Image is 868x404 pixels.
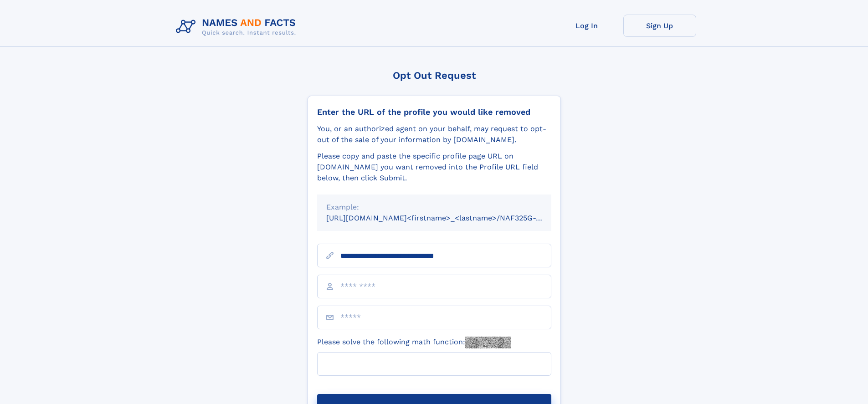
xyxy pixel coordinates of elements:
label: Please solve the following math function: [317,337,511,348]
div: Example: [326,202,542,213]
small: [URL][DOMAIN_NAME]<firstname>_<lastname>/NAF325G-xxxxxxxx [326,214,569,222]
div: Opt Out Request [308,70,561,81]
div: Please copy and paste the specific profile page URL on [DOMAIN_NAME] you want removed into the Pr... [317,151,551,184]
a: Log In [550,15,623,37]
img: Logo Names and Facts [172,15,303,39]
div: Enter the URL of the profile you would like removed [317,107,551,117]
a: Sign Up [623,15,696,37]
div: You, or an authorized agent on your behalf, may request to opt-out of the sale of your informatio... [317,123,551,145]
